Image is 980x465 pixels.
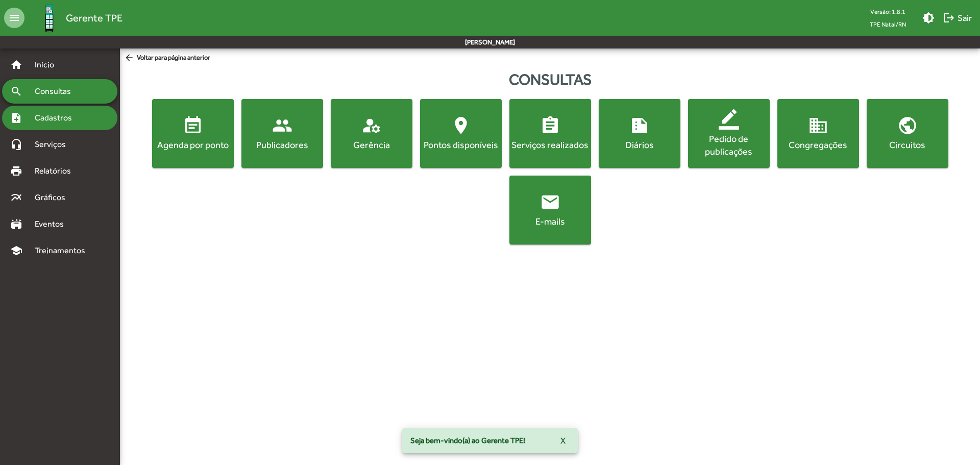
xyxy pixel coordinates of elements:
span: Gerente TPE [66,10,122,26]
mat-icon: menu [4,8,24,28]
span: Seja bem-vindo(a) ao Gerente TPE! [410,435,525,446]
mat-icon: public [897,115,918,136]
mat-icon: note_add [10,112,22,124]
mat-icon: print [10,165,22,177]
mat-icon: stadium [10,218,22,230]
div: Consultas [120,68,980,91]
button: E-mails [509,176,591,244]
mat-icon: logout [943,12,955,24]
mat-icon: event_note [183,115,203,136]
span: Gráficos [29,191,79,204]
button: X [552,431,574,450]
mat-icon: summarize [629,115,650,136]
div: Versão: 1.8.1 [862,5,914,18]
div: Gerência [333,138,410,151]
div: Congregações [779,138,857,151]
mat-icon: email [540,192,560,212]
button: Congregações [777,99,859,168]
button: Gerência [331,99,412,168]
span: Relatórios [29,165,84,177]
span: Serviços [29,138,80,151]
div: Pontos disponíveis [422,138,500,151]
button: Pontos disponíveis [420,99,502,168]
span: X [560,431,566,450]
div: Agenda por ponto [154,138,232,151]
button: Publicadores [241,99,323,168]
mat-icon: people [272,115,292,136]
mat-icon: multiline_chart [10,191,22,204]
button: Diários [599,99,680,168]
div: Pedido de publicações [690,132,768,158]
span: Eventos [29,218,78,230]
button: Serviços realizados [509,99,591,168]
button: Circuitos [867,99,948,168]
img: Logo [33,2,66,35]
mat-icon: school [10,244,22,257]
div: E-mails [511,215,589,228]
mat-icon: brightness_medium [922,12,935,24]
span: Treinamentos [29,244,97,257]
button: Sair [939,9,976,27]
mat-icon: location_on [451,115,471,136]
mat-icon: manage_accounts [361,115,382,136]
mat-icon: headset_mic [10,138,22,151]
span: Voltar para página anterior [124,53,210,64]
div: Diários [601,138,678,151]
div: Serviços realizados [511,138,589,151]
div: Publicadores [243,138,321,151]
button: Pedido de publicações [688,99,770,168]
span: Consultas [29,85,84,97]
a: Gerente TPE [24,2,122,35]
mat-icon: home [10,59,22,71]
mat-icon: domain [808,115,828,136]
span: TPE Natal/RN [862,18,914,31]
mat-icon: arrow_back [124,53,137,64]
div: Circuitos [869,138,946,151]
span: Cadastros [29,112,85,124]
mat-icon: assignment [540,115,560,136]
button: Agenda por ponto [152,99,234,168]
mat-icon: search [10,85,22,97]
span: Sair [943,9,972,27]
mat-icon: border_color [719,109,739,130]
span: Início [29,59,69,71]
